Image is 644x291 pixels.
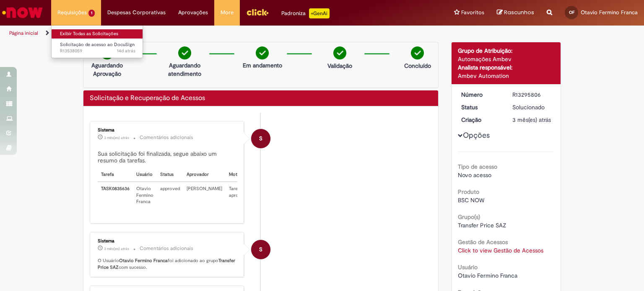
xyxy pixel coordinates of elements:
img: check-circle-green.png [178,46,191,59]
img: check-circle-green.png [411,46,424,59]
ul: Requisições [51,25,143,58]
div: R13295806 [512,90,551,99]
time: 15/07/2025 16:12:35 [104,135,129,140]
div: Sistema [98,239,237,244]
th: Status [157,168,183,182]
p: O Usuário foi adicionado ao grupo com sucesso. [98,258,237,270]
td: [PERSON_NAME] [183,182,226,209]
img: check-circle-green.png [256,46,269,59]
b: Gestão de Acessos [458,238,508,246]
dt: Número [455,90,506,99]
div: Automações Ambev [458,55,555,63]
span: Novo acesso [458,171,491,179]
time: 15/07/2025 16:11:17 [104,246,129,251]
span: Otavio Fermino Franca [581,9,638,16]
th: TASK0835636 [98,182,133,209]
span: Favoritos [461,8,484,17]
div: Solucionado [512,103,551,111]
span: 3 mês(es) atrás [104,135,129,140]
span: S [259,129,262,149]
span: 14d atrás [117,48,135,54]
h5: Sua solicitação foi finalizada, segue abaixo um resumo da tarefas. [98,151,237,164]
span: Otavio Fermino Franca [458,272,517,279]
span: Despesas Corporativas [107,8,166,17]
b: Usuário [458,263,478,271]
span: Transfer Price SAZ [458,221,506,229]
div: Padroniza [281,8,330,18]
span: Rascunhos [504,8,534,16]
p: Aguardando atendimento [164,61,205,78]
b: Transfer Price SAZ [98,258,236,270]
p: Em andamento [243,61,282,70]
span: 3 mês(es) atrás [104,246,129,251]
a: Página inicial [9,30,38,36]
p: +GenAi [309,8,330,18]
ul: Trilhas de página [6,26,423,41]
span: 1 [88,10,95,17]
p: Concluído [404,62,431,70]
img: check-circle-green.png [333,46,346,59]
p: Aguardando Aprovação [87,61,127,78]
small: Comentários adicionais [140,134,193,141]
span: More [221,8,234,17]
span: 3 mês(es) atrás [512,116,551,124]
div: Ambev Automation [458,72,555,80]
div: 15/07/2025 15:20:30 [512,116,551,124]
b: Produto [458,188,479,196]
h2: Solicitação e Recuperação de Acessos Histórico de tíquete [90,95,205,102]
img: ServiceNow [1,4,44,21]
td: Otavio Fermino Franca [133,182,157,209]
span: OF [569,10,574,15]
b: Tipo de acesso [458,163,497,170]
b: Grupo(s) [458,213,480,221]
div: Grupo de Atribuição: [458,46,555,55]
th: Aprovador [183,168,226,182]
a: Click to view Gestão de Acessos [458,247,543,254]
span: Aprovações [178,8,208,17]
dt: Status [455,103,506,111]
th: Usuário [133,168,157,182]
a: Aberto R13538059 : Solicitação de acesso ao DocuSign [52,40,144,56]
div: Sistema [98,128,237,133]
a: Exibir Todas as Solicitações [52,29,144,39]
small: Comentários adicionais [140,245,193,252]
b: Otavio Fermino Franca [119,258,168,264]
th: Tarefa [98,168,133,182]
span: BSC NOW [458,196,484,204]
div: System [251,240,270,259]
dt: Criação [455,116,506,124]
td: approved [157,182,183,209]
span: Solicitação de acesso ao DocuSign [60,41,135,48]
div: Analista responsável: [458,63,555,72]
time: 15/07/2025 15:20:30 [512,116,551,124]
p: Validação [327,62,352,70]
span: Requisições [57,8,87,17]
span: R13538059 [60,48,135,54]
span: S [259,239,262,260]
td: Tarefa aprovada. [226,182,253,209]
div: System [251,129,270,148]
th: Motivo [226,168,253,182]
a: Rascunhos [497,9,534,17]
img: click_logo_yellow_360x200.png [246,6,269,18]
